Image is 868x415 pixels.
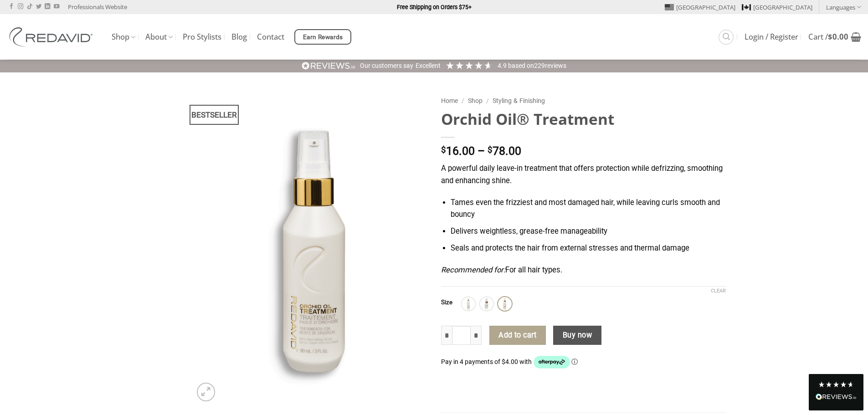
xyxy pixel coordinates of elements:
a: Languages [826,0,861,14]
li: Seals and protects the hair from external stresses and thermal damage [451,242,725,255]
a: About [145,28,173,46]
span: $ [488,146,493,154]
p: A powerful daily leave-in treatment that offers protection while defrizzing, smoothing and enhanc... [441,163,726,187]
a: Earn Rewards [294,29,351,45]
div: Read All Reviews [816,392,857,404]
li: Delivers weightless, grease-free manageability [451,225,725,238]
img: 30ml [481,298,493,310]
span: / [462,97,464,104]
a: Follow on Instagram [18,4,23,10]
a: Pro Stylists [183,29,221,45]
span: Cart / [808,33,848,41]
a: Styling & Finishing [493,97,545,104]
a: Follow on YouTube [54,4,59,10]
span: $ [828,31,832,42]
div: 4.91 Stars [445,61,493,70]
span: – [478,144,485,158]
a: Login / Register [745,29,798,45]
img: REVIEWS.io [816,394,857,400]
a: Blog [231,29,247,45]
nav: Breadcrumb [441,96,726,106]
a: Follow on Twitter [36,4,41,10]
a: Follow on Facebook [9,4,14,10]
a: Shop [112,28,135,46]
a: Follow on TikTok [27,4,32,10]
bdi: 16.00 [441,144,475,158]
div: Excellent [416,61,441,71]
span: 229 [534,62,545,69]
bdi: 0.00 [828,31,848,42]
a: Shop [468,97,483,104]
span: / [486,97,489,104]
a: Zoom [197,383,215,401]
a: Follow on LinkedIn [45,4,50,10]
span: Based on [508,62,534,69]
a: View cart [808,27,861,47]
div: 30ml [480,297,493,311]
img: REVIEWS.io [302,61,355,70]
a: [GEOGRAPHIC_DATA] [665,0,735,14]
img: 90ml [499,298,511,310]
label: Size [441,299,452,306]
strong: Free Shipping on Orders $75+ [397,4,472,10]
input: Increase quantity of Orchid Oil® Treatment [471,326,482,345]
bdi: 78.00 [488,144,521,158]
a: Search [719,30,734,45]
span: Login / Register [745,33,798,41]
span: Earn Rewards [303,32,343,42]
p: For all hair types. [441,264,726,277]
div: 90ml [498,297,512,311]
button: Add to cart [489,326,546,345]
div: Read All Reviews [809,374,863,410]
input: Reduce quantity of Orchid Oil® Treatment [441,326,452,345]
a: Information - Opens a dialog [571,358,578,365]
div: 4.8 Stars [818,381,854,388]
img: REDAVID Orchid Oil Treatment 90ml [191,91,427,406]
a: Home [441,97,458,104]
div: 250ml [462,297,475,311]
img: REDAVID Salon Products | United States [7,27,98,46]
span: 4.9 [498,62,508,69]
div: Our customers say [360,61,413,71]
li: Tames even the frizziest and most damaged hair, while leaving curls smooth and bouncy [451,197,725,221]
span: $ [441,146,446,154]
a: Clear options [711,288,726,294]
a: Contact [257,29,284,45]
a: [GEOGRAPHIC_DATA] [742,0,812,14]
img: 250ml [462,298,474,310]
input: Product quantity [452,326,471,345]
span: reviews [545,62,566,69]
span: Pay in 4 payments of $4.00 with [441,358,533,365]
button: Buy now [553,326,601,345]
em: Recommended for: [441,266,505,274]
h1: Orchid Oil® Treatment [441,109,726,129]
